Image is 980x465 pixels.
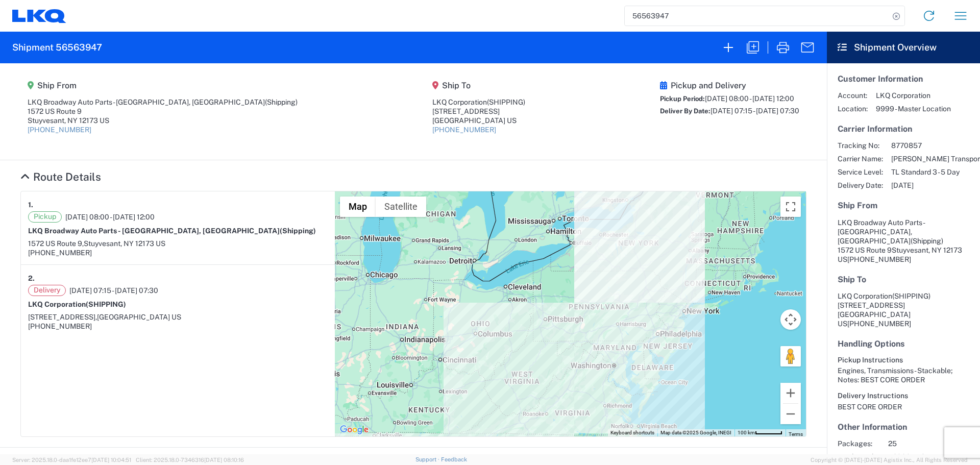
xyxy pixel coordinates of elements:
[811,455,968,464] span: Copyright © [DATE]-[DATE] Agistix Inc., All Rights Reserved
[838,167,883,177] span: Service Level:
[838,246,892,254] span: 1572 US Route 9
[838,104,868,113] span: Location:
[28,227,316,235] strong: LKQ Broadway Auto Parts - [GEOGRAPHIC_DATA], [GEOGRAPHIC_DATA]
[780,197,801,217] button: Toggle fullscreen view
[838,366,969,384] div: Engines, Transmissions - Stackable; Notes: BEST CORE ORDER
[432,81,525,90] h5: Ship To
[28,81,298,90] h5: Ship From
[337,423,371,436] a: Open this area in Google Maps (opens a new window)
[660,81,799,90] h5: Pickup and Delivery
[340,197,376,217] button: Show street map
[838,291,969,328] address: [GEOGRAPHIC_DATA] US
[28,322,328,331] div: [PHONE_NUMBER]
[441,456,467,462] a: Feedback
[838,422,969,432] h5: Other Information
[660,95,705,103] span: Pickup Period:
[432,126,496,134] a: [PHONE_NUMBER]
[876,104,951,113] span: 9999 - Master Location
[12,457,131,463] span: Server: 2025.18.0-daa1fe12ee7
[838,292,930,309] span: LKQ Corporation [STREET_ADDRESS]
[710,107,799,115] span: [DATE] 07:15 - [DATE] 07:30
[705,94,794,103] span: [DATE] 08:00 - [DATE] 12:00
[780,309,801,330] button: Map camera controls
[376,197,426,217] button: Show satellite imagery
[734,429,786,436] button: Map Scale: 100 km per 50 pixels
[888,439,975,448] span: 25
[432,116,525,125] div: [GEOGRAPHIC_DATA] US
[86,300,126,308] span: (SHIPPING)
[84,239,165,248] span: Stuyvesant, NY 12173 US
[780,346,801,366] button: Drag Pegman onto the map to open Street View
[838,402,969,411] div: BEST CORE ORDER
[432,97,525,107] div: LKQ Corporation
[91,457,131,463] span: [DATE] 10:04:51
[838,74,969,84] h5: Customer Information
[28,285,66,296] span: Delivery
[28,313,97,321] span: [STREET_ADDRESS],
[280,227,316,235] span: (Shipping)
[780,404,801,424] button: Zoom out
[827,32,980,63] header: Shipment Overview
[838,339,969,349] h5: Handling Options
[28,211,62,223] span: Pickup
[65,212,155,222] span: [DATE] 08:00 - [DATE] 12:00
[847,320,911,328] span: [PHONE_NUMBER]
[847,255,911,263] span: [PHONE_NUMBER]
[838,391,969,400] h6: Delivery Instructions
[610,429,654,436] button: Keyboard shortcuts
[265,98,298,106] span: (Shipping)
[28,248,328,257] div: [PHONE_NUMBER]
[780,383,801,403] button: Zoom in
[20,170,101,183] a: Hide Details
[838,218,969,264] address: Stuyvesant, NY 12173 US
[12,41,102,54] h2: Shipment 56563947
[136,457,244,463] span: Client: 2025.18.0-7346316
[660,430,731,435] span: Map data ©2025 Google, INEGI
[625,6,889,26] input: Shipment, tracking or reference number
[838,91,868,100] span: Account:
[28,97,298,107] div: LKQ Broadway Auto Parts - [GEOGRAPHIC_DATA], [GEOGRAPHIC_DATA]
[838,124,969,134] h5: Carrier Information
[838,452,880,461] span: Total Weight:
[28,126,91,134] a: [PHONE_NUMBER]
[69,286,158,295] span: [DATE] 07:15 - [DATE] 07:30
[838,201,969,210] h5: Ship From
[892,292,930,300] span: (SHIPPING)
[432,107,525,116] div: [STREET_ADDRESS]
[28,116,298,125] div: Stuyvesant, NY 12173 US
[838,218,924,245] span: LKQ Broadway Auto Parts - [GEOGRAPHIC_DATA], [GEOGRAPHIC_DATA]
[911,237,943,245] span: (Shipping)
[838,275,969,284] h5: Ship To
[838,181,883,190] span: Delivery Date:
[789,431,803,437] a: Terms
[28,107,298,116] div: 1572 US Route 9
[888,452,975,461] span: 42000 LBS
[487,98,525,106] span: (SHIPPING)
[97,313,181,321] span: [GEOGRAPHIC_DATA] US
[838,141,883,150] span: Tracking No:
[204,457,244,463] span: [DATE] 08:10:16
[28,199,33,211] strong: 1.
[838,439,880,448] span: Packages:
[415,456,441,462] a: Support
[738,430,755,435] span: 100 km
[838,356,969,364] h6: Pickup Instructions
[28,272,35,285] strong: 2.
[28,300,126,308] strong: LKQ Corporation
[660,107,710,115] span: Deliver By Date:
[28,239,84,248] span: 1572 US Route 9,
[876,91,951,100] span: LKQ Corporation
[337,423,371,436] img: Google
[838,154,883,163] span: Carrier Name:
